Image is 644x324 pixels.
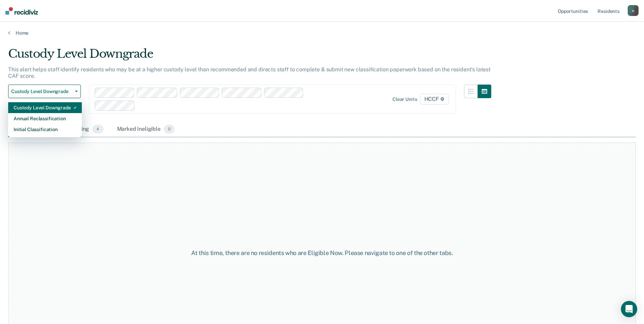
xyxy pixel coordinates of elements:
span: Custody Level Downgrade [11,89,72,94]
span: 4 [92,125,103,133]
div: Initial Classification [14,124,76,135]
div: Clear units [392,96,417,102]
button: Custody Level Downgrade [8,85,81,98]
div: Annual Reclassification [14,113,76,124]
div: At this time, there are no residents who are Eligible Now. Please navigate to one of the other tabs. [165,249,479,257]
div: Marked Ineligible0 [116,122,176,137]
span: HCCF [420,94,449,105]
div: Custody Level Downgrade [14,102,76,113]
div: Pending4 [67,122,105,137]
button: n [628,5,639,16]
img: Recidiviz [5,7,38,15]
p: This alert helps staff identify residents who may be at a higher custody level than recommended a... [8,66,491,79]
div: Open Intercom Messenger [621,301,637,317]
div: Custody Level Downgrade [8,47,491,66]
a: Home [8,30,636,36]
span: 0 [164,125,174,133]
